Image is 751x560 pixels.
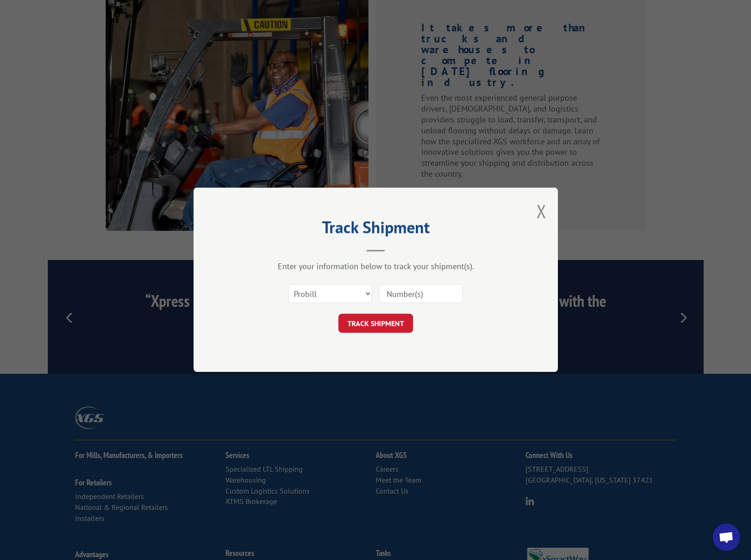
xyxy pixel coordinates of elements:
[239,221,512,238] h2: Track Shipment
[379,285,463,304] input: Number(s)
[338,314,413,333] button: TRACK SHIPMENT
[536,199,547,223] button: Close modal
[713,524,740,551] a: Open chat
[239,261,512,272] div: Enter your information below to track your shipment(s).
